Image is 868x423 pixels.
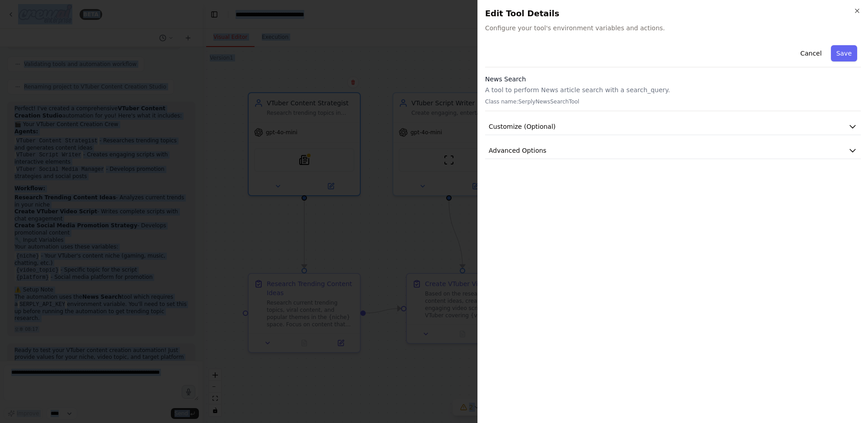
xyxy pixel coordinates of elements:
h3: News Search [485,75,861,84]
p: A tool to perform News article search with a search_query. [485,85,861,94]
span: Configure your tool's environment variables and actions. [485,23,861,33]
button: Customize (Optional) [485,118,861,135]
p: Class name: SerplyNewsSearchTool [485,98,861,105]
h2: Edit Tool Details [485,7,861,20]
span: Customize (Optional) [489,122,556,131]
button: Advanced Options [485,142,861,159]
span: Advanced Options [489,146,547,155]
button: Save [831,45,857,61]
button: Cancel [795,45,827,61]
